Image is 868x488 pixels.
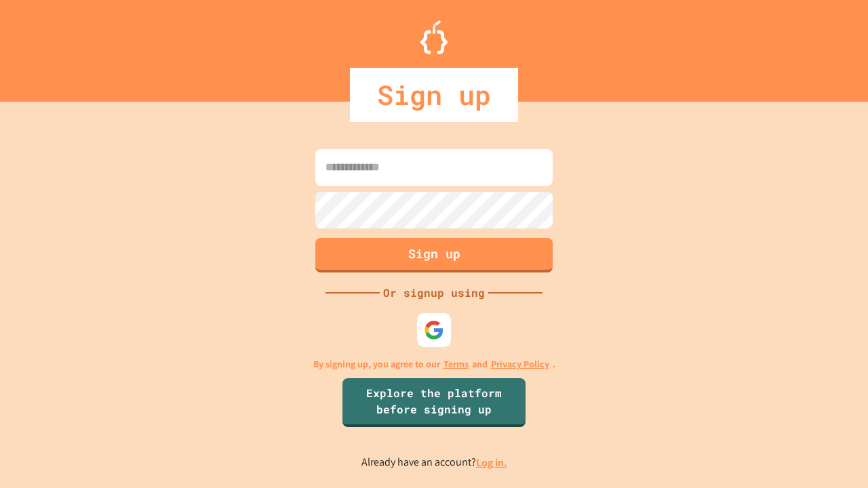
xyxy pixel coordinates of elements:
[342,378,526,427] a: Explore the platform before signing up
[476,455,507,470] a: Log in.
[350,68,518,122] div: Sign up
[443,357,469,371] a: Terms
[380,285,488,301] div: Or signup using
[361,454,507,471] p: Already have an account?
[491,357,549,371] a: Privacy Policy
[420,20,448,54] img: Logo.svg
[424,320,444,340] img: google-icon.svg
[315,238,553,272] button: Sign up
[313,357,555,371] p: By signing up, you agree to our and .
